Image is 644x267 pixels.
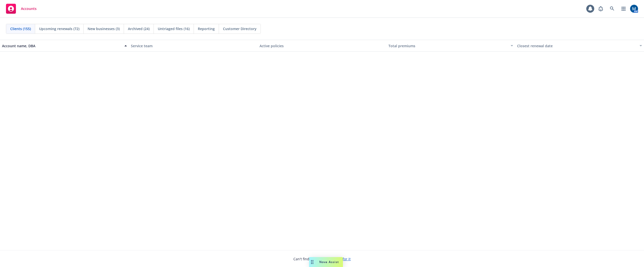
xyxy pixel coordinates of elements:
img: photo [630,5,638,13]
div: Drag to move [309,257,315,267]
button: Nova Assist [309,257,343,267]
a: Switch app [619,4,629,14]
span: Can't find an account? [293,256,351,262]
a: Accounts [4,2,39,16]
a: Search [607,4,617,14]
span: Archived (24) [128,26,150,31]
div: Active policies [260,43,384,48]
div: Account name, DBA [2,43,121,48]
a: Search for it [330,257,351,261]
a: Report a Bug [596,4,606,14]
button: Active policies [258,40,386,52]
div: Closest renewal date [517,43,637,48]
span: Upcoming renewals (72) [39,26,79,31]
button: Closest renewal date [515,40,644,52]
div: Total premiums [388,43,508,48]
span: Nova Assist [319,260,339,264]
span: Clients (155) [10,26,31,31]
button: Total premiums [386,40,515,52]
span: Reporting [198,26,215,31]
span: Untriaged files (16) [158,26,190,31]
span: Accounts [21,7,37,11]
span: New businesses (3) [88,26,120,31]
span: Customer Directory [223,26,257,31]
div: Service team [131,43,256,48]
button: Service team [129,40,258,52]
